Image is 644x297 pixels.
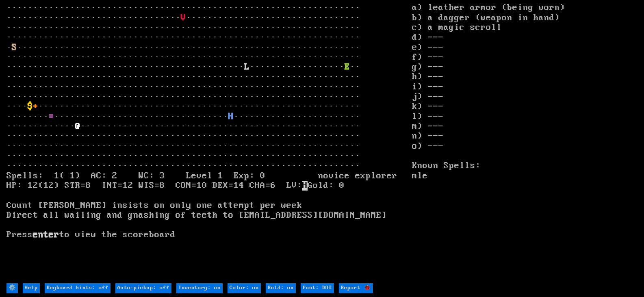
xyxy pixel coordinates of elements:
input: Report 🐞 [339,283,373,293]
font: V [181,13,186,23]
font: L [244,62,249,72]
input: Inventory: on [176,283,223,293]
font: H [228,112,234,121]
b: enter [33,230,59,240]
font: + [33,102,38,111]
input: Auto-pickup: off [115,283,171,293]
input: Font: DOS [301,283,334,293]
stats: a) leather armor (being worn) b) a dagger (weapon in hand) c) a magic scroll d) --- e) --- f) ---... [412,3,637,282]
font: E [345,62,350,72]
font: = [49,112,54,121]
mark: H [302,181,308,191]
font: S [12,43,17,52]
input: Help [23,283,40,293]
font: $ [28,102,33,111]
input: Bold: on [266,283,296,293]
input: Color: on [228,283,261,293]
larn: ··································································· ·····························... [7,3,412,282]
font: @ [75,121,80,131]
input: ⚙️ [7,283,18,293]
input: Keyboard hints: off [45,283,111,293]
